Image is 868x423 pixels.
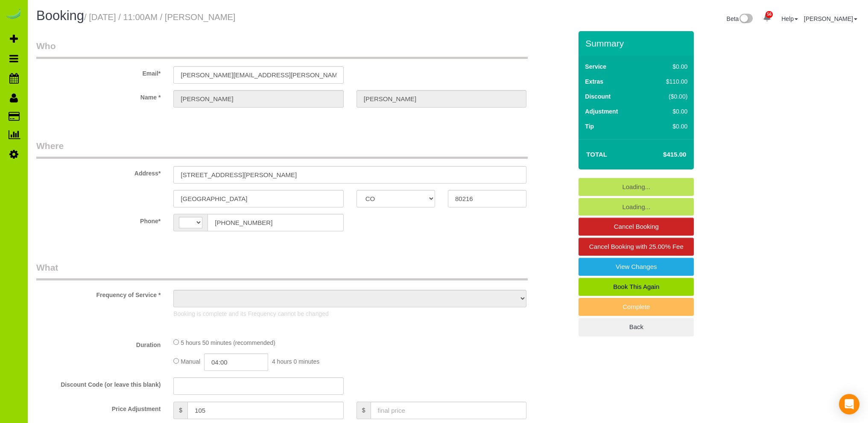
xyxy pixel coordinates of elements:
[173,309,526,318] p: Booking is complete and its Frequency cannot be changed
[759,9,775,27] a: 56
[585,77,603,86] label: Extras
[648,62,688,71] div: $0.00
[173,402,187,419] span: $
[585,107,618,116] label: Adjustment
[36,40,528,59] legend: Who
[585,62,606,71] label: Service
[839,394,859,414] div: Open Intercom Messenger
[84,12,235,22] small: / [DATE] / 11:00AM / [PERSON_NAME]
[30,214,167,225] label: Phone*
[727,15,753,22] a: Beta
[208,214,343,231] input: Phone*
[585,122,594,131] label: Tip
[5,9,22,20] img: Automaid Logo
[579,278,694,296] a: Book This Again
[30,338,167,349] label: Duration
[586,151,607,158] strong: Total
[804,15,857,22] a: [PERSON_NAME]
[36,8,84,23] span: Booking
[30,288,167,299] label: Frequency of Service *
[30,166,167,178] label: Address*
[272,358,319,365] span: 4 hours 0 minutes
[36,261,528,280] legend: What
[766,11,773,18] span: 56
[173,90,343,108] input: First Name*
[173,190,343,207] input: City*
[648,92,688,101] div: ($0.00)
[30,402,167,413] label: Price Adjustment
[357,90,526,108] input: Last Name*
[648,122,688,131] div: $0.00
[357,402,371,419] span: $
[173,66,343,84] input: Email*
[30,66,167,78] label: Email*
[181,339,275,346] span: 5 hours 50 minutes (recommended)
[781,15,798,22] a: Help
[648,77,688,86] div: $110.00
[579,238,694,256] a: Cancel Booking with 25.00% Fee
[739,14,753,25] img: New interface
[585,38,690,48] h3: Summary
[637,151,686,158] h4: $415.00
[589,243,684,250] span: Cancel Booking with 25.00% Fee
[579,258,694,276] a: View Changes
[30,377,167,389] label: Discount Code (or leave this blank)
[579,318,694,336] a: Back
[648,107,688,116] div: $0.00
[585,92,611,101] label: Discount
[36,140,528,159] legend: Where
[579,218,694,236] a: Cancel Booking
[30,90,167,102] label: Name *
[448,190,526,207] input: Zip Code*
[181,358,200,365] span: Manual
[371,402,527,419] input: final price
